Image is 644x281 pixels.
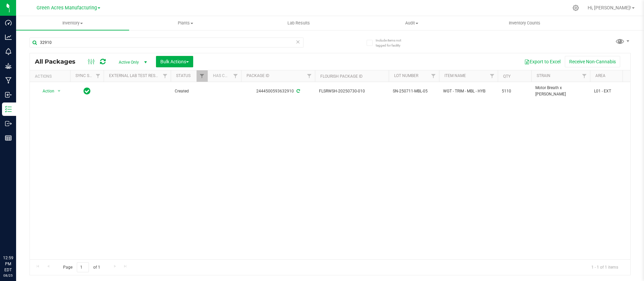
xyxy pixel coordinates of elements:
inline-svg: Grow [5,63,12,69]
span: Clear [296,38,300,46]
p: 08/25 [3,273,13,278]
span: 1 - 1 of 1 items [586,262,624,272]
th: Has COA [208,70,241,82]
span: Motor Breath x [PERSON_NAME] [535,85,586,97]
a: External Lab Test Result [109,73,162,78]
div: Actions [35,74,67,79]
span: Inventory Counts [500,20,549,26]
a: Filter [579,70,590,82]
inline-svg: Manufacturing [5,77,12,84]
a: Inventory Counts [468,16,581,30]
span: All Packages [35,58,82,65]
button: Export to Excel [520,56,565,67]
a: Filter [160,70,171,82]
span: WGT - TRIM - MBL - HYB [443,88,494,94]
span: Hi, [PERSON_NAME]! [588,5,631,10]
inline-svg: Analytics [5,34,12,41]
a: Plants [129,16,242,30]
button: Receive Non-Cannabis [565,56,620,67]
a: Lab Results [242,16,355,30]
inline-svg: Inventory [5,106,12,113]
inline-svg: Inbound [5,91,12,98]
span: Include items not tagged for facility [376,38,409,48]
a: Qty [503,74,511,79]
a: Inventory [16,16,129,30]
a: Sync Status [75,73,101,78]
a: Filter [428,70,439,82]
span: select [55,86,63,96]
span: Action [37,86,55,96]
a: Filter [230,70,241,82]
a: Filter [487,70,498,82]
span: Bulk Actions [160,59,189,64]
span: 5110 [502,88,527,94]
span: Audit [356,20,468,26]
iframe: Resource center [7,227,27,248]
a: Lot Number [394,73,418,78]
span: Page of 1 [57,262,106,273]
iframe: Resource center unread badge [20,226,28,234]
span: FLSRWSH-20250730-010 [319,88,385,94]
span: L01 - EXT [594,88,636,94]
input: 1 [77,262,89,273]
a: Filter [93,70,104,82]
button: Bulk Actions [156,56,193,67]
input: Search Package ID, Item Name, SKU, Lot or Part Number... [30,38,304,48]
a: Filter [304,70,315,82]
span: In Sync [84,86,91,96]
inline-svg: Monitoring [5,48,12,55]
a: Package ID [247,73,269,78]
p: 12:59 PM EDT [3,255,13,273]
span: Sync from Compliance System [296,89,300,93]
a: Status [176,73,191,78]
span: Inventory [16,20,129,26]
span: Plants [129,20,242,26]
span: Lab Results [278,20,319,26]
a: Flourish Package ID [320,74,363,79]
div: Manage settings [572,5,580,11]
a: Filter [197,70,208,82]
inline-svg: Outbound [5,120,12,127]
a: Area [595,73,605,78]
inline-svg: Reports [5,135,12,141]
inline-svg: Dashboard [5,19,12,26]
span: Created [175,88,204,94]
a: Item Name [444,73,466,78]
a: Audit [355,16,468,30]
span: SN-250711-MBL-05 [393,88,435,94]
span: Green Acres Manufacturing [37,5,97,11]
a: Strain [537,73,550,78]
div: 2444500593632910 [240,88,316,94]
